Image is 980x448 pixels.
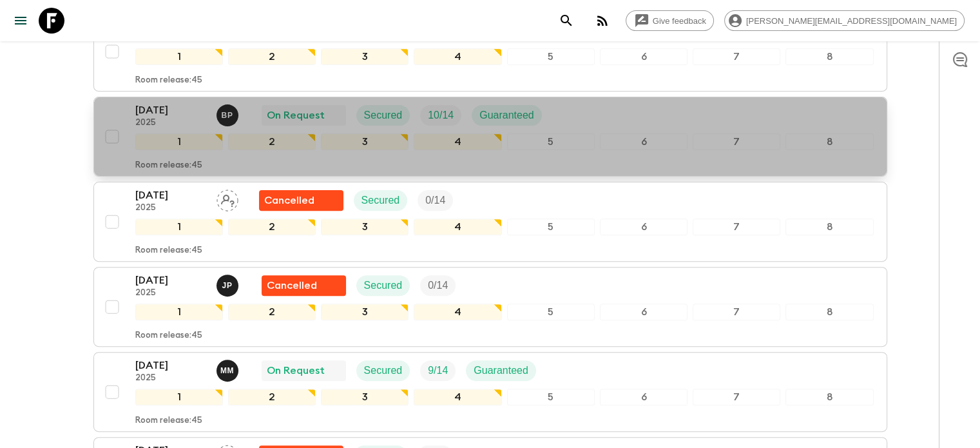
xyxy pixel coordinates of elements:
[93,12,887,92] button: [DATE]2025Anne SgrazzuttiFlash Pack cancellationSecuredTrip FillGuaranteed12345678Room release:45
[479,108,534,123] p: Guaranteed
[135,161,202,171] p: Room release: 45
[507,219,595,235] div: 5
[693,219,780,235] div: 7
[264,193,314,208] p: Cancelled
[428,363,448,378] p: 9 / 14
[321,48,408,65] div: 3
[420,105,461,126] div: Trip Fill
[135,48,223,65] div: 1
[321,219,408,235] div: 3
[216,278,241,289] span: Josefina Paez
[507,389,595,405] div: 5
[354,190,408,211] div: Secured
[222,280,233,291] p: J P
[135,118,206,128] p: 2025
[135,75,202,86] p: Room release: 45
[93,352,887,432] button: [DATE]2025Mariana MartinsOn RequestSecuredTrip FillGuaranteed12345678Room release:45
[135,219,223,235] div: 1
[507,304,595,320] div: 5
[135,188,206,203] p: [DATE]
[364,278,403,293] p: Secured
[693,133,780,150] div: 7
[135,246,202,256] p: Room release: 45
[216,360,241,382] button: MM
[600,389,687,405] div: 6
[267,278,317,293] p: Cancelled
[135,133,223,150] div: 1
[93,97,887,177] button: [DATE]2025Beatriz PestanaOn RequestSecuredTrip FillGuaranteed12345678Room release:45
[220,365,234,376] p: M M
[135,358,206,373] p: [DATE]
[785,389,873,405] div: 8
[228,133,316,150] div: 2
[228,48,316,65] div: 2
[600,133,687,150] div: 6
[420,275,456,296] div: Trip Fill
[361,193,400,208] p: Secured
[356,275,410,296] div: Secured
[135,203,206,213] p: 2025
[135,273,206,288] p: [DATE]
[600,304,687,320] div: 6
[364,108,403,123] p: Secured
[135,304,223,320] div: 1
[428,108,454,123] p: 10 / 14
[356,105,410,126] div: Secured
[785,133,873,150] div: 8
[216,193,238,204] span: Assign pack leader
[267,363,325,378] p: On Request
[785,304,873,320] div: 8
[785,219,873,235] div: 8
[364,363,403,378] p: Secured
[93,267,887,347] button: [DATE]2025Josefina PaezFlash Pack cancellationSecuredTrip Fill12345678Room release:45
[228,304,316,320] div: 2
[474,363,528,378] p: Guaranteed
[135,331,202,341] p: Room release: 45
[626,10,714,31] a: Give feedback
[135,373,206,384] p: 2025
[259,190,343,211] div: Flash Pack cancellation
[693,304,780,320] div: 7
[216,108,241,119] span: Beatriz Pestana
[507,48,595,65] div: 5
[216,275,241,297] button: JP
[553,8,579,34] button: search adventures
[8,8,34,34] button: menu
[321,133,408,150] div: 3
[356,360,410,381] div: Secured
[724,10,965,31] div: [PERSON_NAME][EMAIL_ADDRESS][DOMAIN_NAME]
[414,304,501,320] div: 4
[135,288,206,298] p: 2025
[739,16,964,26] span: [PERSON_NAME][EMAIL_ADDRESS][DOMAIN_NAME]
[693,389,780,405] div: 7
[600,219,687,235] div: 6
[418,190,453,211] div: Trip Fill
[93,182,887,262] button: [DATE]2025Assign pack leaderFlash Pack cancellationSecuredTrip Fill12345678Room release:45
[135,389,223,405] div: 1
[216,364,241,374] span: Mariana Martins
[414,219,501,235] div: 4
[228,219,316,235] div: 2
[693,48,780,65] div: 7
[414,133,501,150] div: 4
[414,48,501,65] div: 4
[507,133,595,150] div: 5
[420,360,456,381] div: Trip Fill
[785,48,873,65] div: 8
[262,275,346,296] div: Flash Pack cancellation
[321,304,408,320] div: 3
[428,278,448,293] p: 0 / 14
[222,110,233,121] p: B P
[267,108,325,123] p: On Request
[414,389,501,405] div: 4
[228,389,316,405] div: 2
[646,16,713,26] span: Give feedback
[600,48,687,65] div: 6
[321,389,408,405] div: 3
[216,104,241,126] button: BP
[425,193,445,208] p: 0 / 14
[135,416,202,426] p: Room release: 45
[135,102,206,118] p: [DATE]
